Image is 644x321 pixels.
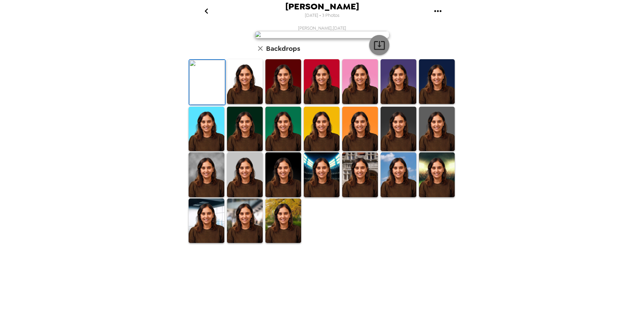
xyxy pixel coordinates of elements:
img: Original [189,60,225,105]
img: user [255,31,389,38]
span: [DATE] • 3 Photos [305,11,340,20]
span: [PERSON_NAME] , [DATE] [298,25,346,31]
h6: Backdrops [266,43,300,54]
span: [PERSON_NAME] [285,2,359,11]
